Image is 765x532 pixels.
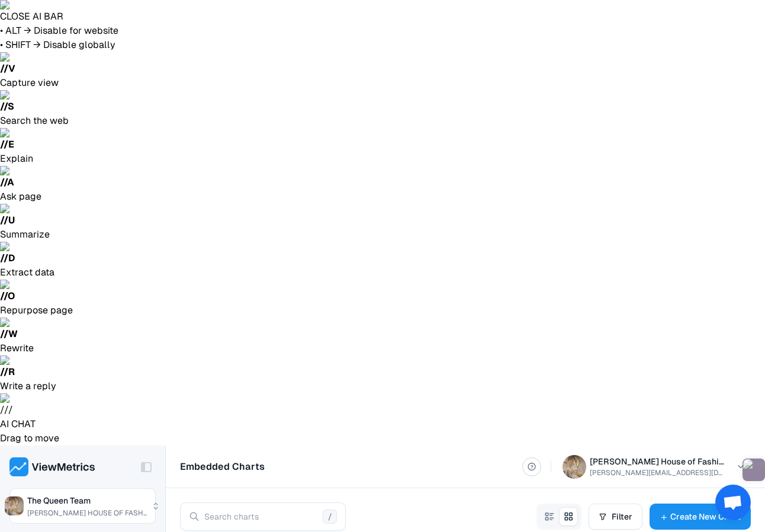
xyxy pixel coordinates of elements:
[589,504,642,530] button: Filter
[650,504,751,530] a: Create New Chart
[180,460,265,474] span: Embedded Charts
[715,485,751,520] div: Open chat
[27,508,147,518] span: [PERSON_NAME] HOUSE OF FASH...
[5,496,24,515] img: The Queen Team
[27,493,91,508] span: The Queen Team
[562,455,586,479] img: Queen Anna House of Fashion
[590,456,727,467] h6: [PERSON_NAME] House of Fashion
[204,508,318,525] input: Search charts
[590,467,727,478] p: [PERSON_NAME][EMAIL_ADDRESS][DOMAIN_NAME]
[9,457,95,476] img: ViewMetrics's logo with text
[323,509,337,524] span: /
